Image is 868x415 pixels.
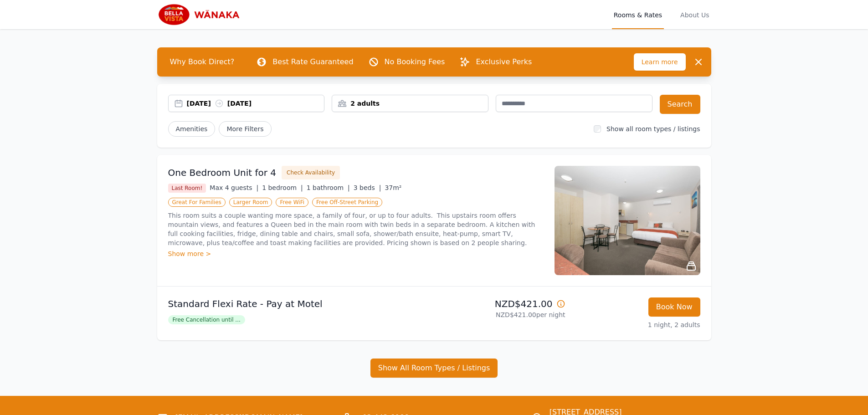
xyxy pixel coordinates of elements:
[438,297,565,310] p: NZD$421.00
[634,53,686,71] span: Learn more
[385,184,401,191] span: 37m²
[168,198,226,207] span: Great For Families
[332,99,488,108] div: 2 adults
[606,125,700,133] label: Show all room types / listings
[168,315,245,324] span: Free Cancellation until ...
[187,99,324,108] div: [DATE] [DATE]
[282,166,340,179] button: Check Availability
[210,184,258,191] span: Max 4 guests |
[262,184,303,191] span: 1 bedroom |
[168,121,216,137] button: Amenities
[307,184,350,191] span: 1 bathroom |
[438,310,565,319] p: NZD$421.00 per night
[660,95,700,114] button: Search
[168,166,277,179] h3: One Bedroom Unit for 4
[354,184,381,191] span: 3 beds |
[168,184,206,193] span: Last Room!
[385,56,445,67] p: No Booking Fees
[168,211,544,247] p: This room suits a couple wanting more space, a family of four, or up to four adults. This upstair...
[312,198,382,207] span: Free Off-Street Parking
[157,4,245,26] img: Bella Vista Wanaka
[276,198,308,207] span: Free WiFi
[573,320,700,329] p: 1 night, 2 adults
[168,249,544,258] div: Show more >
[168,297,431,310] p: Standard Flexi Rate - Pay at Motel
[163,53,242,71] span: Why Book Direct?
[648,297,700,317] button: Book Now
[229,198,272,207] span: Larger Room
[370,359,498,378] button: Show All Room Types / Listings
[272,56,353,67] p: Best Rate Guaranteed
[476,56,532,67] p: Exclusive Perks
[219,121,271,137] span: More Filters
